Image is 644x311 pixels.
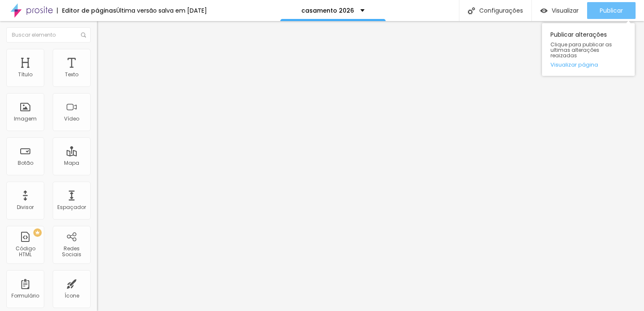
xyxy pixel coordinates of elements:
[17,204,34,210] div: Divisor
[55,246,88,258] div: Redes Sociais
[81,32,86,38] img: Icone
[550,42,626,59] span: Clique para publicar as ultimas alterações reaizadas
[97,21,644,311] iframe: Editor
[8,246,42,258] div: Código HTML
[64,293,79,299] div: Ícone
[11,293,39,299] div: Formulário
[57,8,116,13] div: Editor de páginas
[468,7,475,14] img: Icone
[18,160,33,166] div: Botão
[18,72,32,78] div: Título
[600,7,623,14] span: Publicar
[542,23,635,76] div: Publicar alterações
[116,8,207,13] div: Última versão salva em [DATE]
[587,2,636,19] button: Publicar
[552,7,579,14] span: Visualizar
[64,160,79,166] div: Mapa
[301,8,354,13] p: casamento 2026
[57,204,86,210] div: Espaçador
[14,116,37,122] div: Imagem
[540,7,547,14] img: view-1.svg
[6,27,91,43] input: Buscar elemento
[64,116,79,122] div: Vídeo
[550,62,626,67] a: Visualizar página
[532,2,587,19] button: Visualizar
[65,72,78,78] div: Texto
